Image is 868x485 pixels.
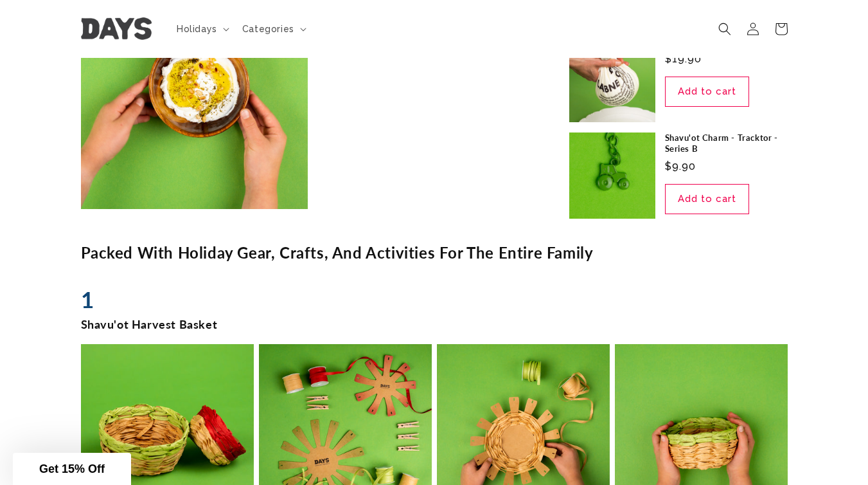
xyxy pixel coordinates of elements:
[81,243,788,262] h2: Packed With Holiday Gear, Crafts, And Activities For The Entire Family
[81,18,152,41] img: Days United
[81,285,788,315] h3: 1
[665,77,749,107] button: Add to cart
[235,15,312,42] summary: Categories
[81,317,788,332] h3: Shavu'ot Harvest Basket
[665,184,749,214] button: Add to cart
[242,23,294,35] span: Categories
[13,453,131,485] div: Get 15% Off
[39,462,105,475] span: Get 15% Off
[177,23,217,35] span: Holidays
[665,133,784,154] a: Shavu'ot Charm - Tracktor - Series B
[711,15,739,43] summary: Search
[169,15,235,42] summary: Holidays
